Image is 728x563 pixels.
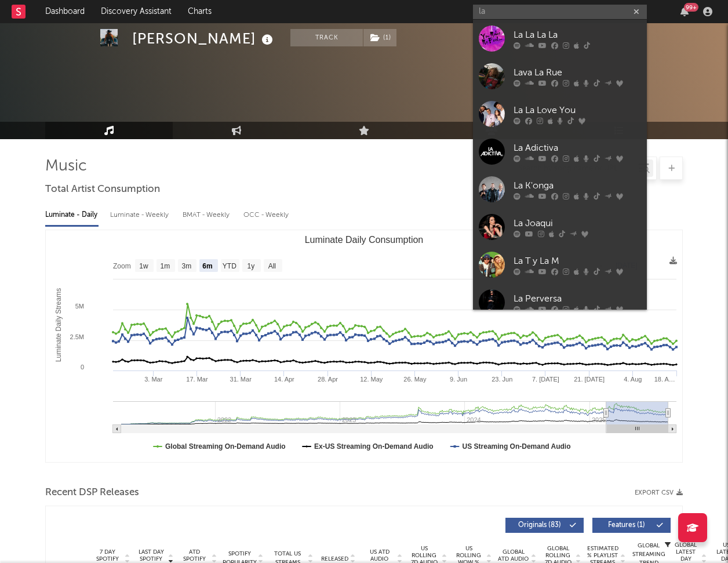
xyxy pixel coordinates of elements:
[314,442,434,451] text: Ex-US Streaming On-Demand Audio
[186,376,208,383] text: 17. Mar
[514,292,641,306] div: La Perversa
[592,518,671,533] button: Features(1)
[81,364,84,371] text: 0
[654,376,675,383] text: 18. A…
[321,555,348,562] span: Released
[600,522,653,529] span: Features ( 1 )
[360,376,383,383] text: 12. May
[403,376,427,383] text: 26. May
[532,376,559,383] text: 7. [DATE]
[473,20,647,57] a: La La La La
[635,489,683,496] button: Export CSV
[183,205,232,225] div: BMAT - Weekly
[450,376,467,383] text: 9. Jun
[473,5,647,19] input: Search for artists
[514,179,641,192] div: La K'onga
[268,262,276,270] text: All
[75,303,84,310] text: 5M
[305,235,424,245] text: Luminate Daily Consumption
[165,442,286,451] text: Global Streaming On-Demand Audio
[473,208,647,246] a: La Joaqui
[514,254,641,268] div: La T y La M
[45,183,160,197] span: Total Artist Consumption
[182,262,192,270] text: 3m
[243,205,290,225] div: OCC - Weekly
[113,262,131,270] text: Zoom
[473,95,647,133] a: La La Love You
[505,518,584,533] button: Originals(83)
[363,29,397,46] span: ( 1 )
[514,103,641,117] div: La La Love You
[680,7,689,16] button: 99+
[54,288,63,362] text: Luminate Daily Streams
[513,522,566,529] span: Originals ( 83 )
[139,262,148,270] text: 1w
[574,376,605,383] text: 21. [DATE]
[144,376,163,383] text: 3. Mar
[514,141,641,155] div: La Adictiva
[473,284,647,321] a: La Perversa
[473,57,647,95] a: Lava La Rue
[624,376,642,383] text: 4. Aug
[70,333,84,340] text: 2.5M
[684,3,698,12] div: 99 +
[247,262,254,270] text: 1y
[161,262,170,270] text: 1m
[363,29,396,46] button: (1)
[46,230,682,462] svg: Luminate Daily Consumption
[473,246,647,284] a: La T y La M
[45,486,139,500] span: Recent DSP Releases
[473,170,647,208] a: La K'onga
[463,442,571,451] text: US Streaming On-Demand Audio
[473,133,647,170] a: La Adictiva
[318,376,338,383] text: 28. Apr
[202,262,212,270] text: 6m
[132,29,276,48] div: [PERSON_NAME]
[223,262,236,270] text: YTD
[514,216,641,230] div: La Joaqui
[45,205,99,225] div: Luminate - Daily
[274,376,294,383] text: 14. Apr
[514,28,641,42] div: La La La La
[290,29,363,46] button: Track
[110,205,171,225] div: Luminate - Weekly
[230,376,252,383] text: 31. Mar
[492,376,512,383] text: 23. Jun
[514,66,641,79] div: Lava La Rue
